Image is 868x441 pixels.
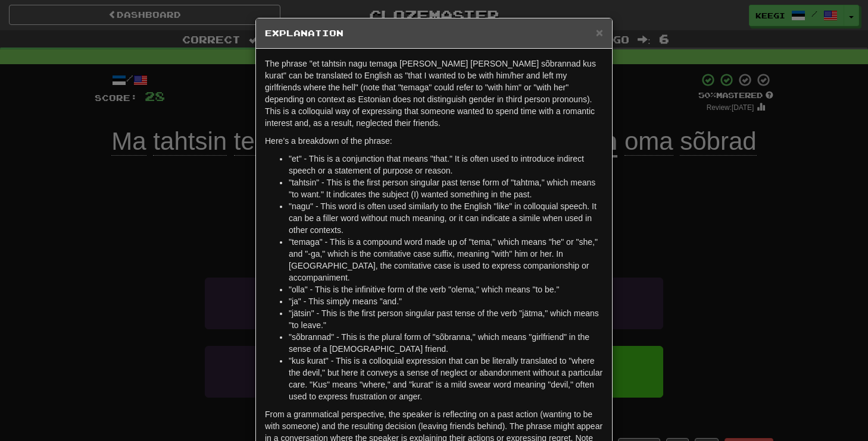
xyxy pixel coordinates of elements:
p: Here’s a breakdown of the phrase: [265,135,603,147]
span: × [596,26,603,39]
li: "olla" - This is the infinitive form of the verb "olema," which means "to be." [289,283,603,295]
li: "temaga" - This is a compound word made up of "tema," which means "he" or "she," and "-ga," which... [289,236,603,283]
button: Close [596,26,603,39]
li: "tahtsin" - This is the first person singular past tense form of "tahtma," which means "to want."... [289,177,603,200]
h5: Explanation [265,27,603,39]
li: "ja" - This simply means "and." [289,295,603,307]
li: "et" - This is a conjunction that means "that." It is often used to introduce indirect speech or ... [289,153,603,177]
p: The phrase "et tahtsin nagu temaga [PERSON_NAME] [PERSON_NAME] sõbrannad kus kurat" can be transl... [265,58,603,129]
li: "sõbrannad" - This is the plural form of "sõbranna," which means "girlfriend" in the sense of a [... [289,331,603,355]
li: "nagu" - This word is often used similarly to the English "like" in colloquial speech. It can be ... [289,200,603,236]
li: "jätsin" - This is the first person singular past tense of the verb "jätma," which means "to leave." [289,307,603,331]
li: "kus kurat" - This is a colloquial expression that can be literally translated to "where the devi... [289,355,603,402]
